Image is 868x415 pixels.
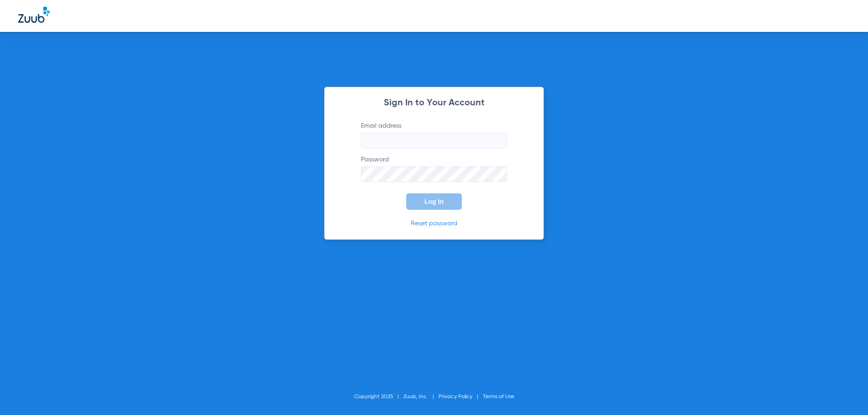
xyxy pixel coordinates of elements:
li: Zuub, Inc. [403,392,439,401]
a: Reset password [411,220,457,227]
img: Zuub Logo [18,7,50,23]
input: Email address [361,133,507,148]
label: Password [361,155,507,182]
label: Email address [361,121,507,148]
input: Password [361,166,507,182]
a: Privacy Policy [439,394,472,399]
li: Copyright 2025 [354,392,403,401]
button: Log In [406,193,462,210]
a: Terms of Use [483,394,514,399]
span: Log In [424,198,444,205]
h2: Sign In to Your Account [347,99,521,108]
